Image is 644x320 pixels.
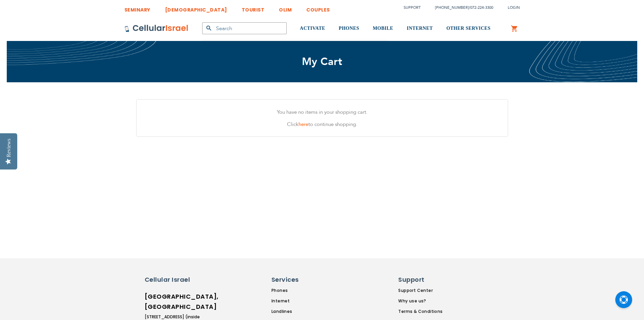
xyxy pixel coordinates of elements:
input: Search [202,22,287,34]
a: 072-224-3300 [470,5,493,10]
a: INTERNET [407,16,433,41]
a: here [299,121,308,128]
h6: [GEOGRAPHIC_DATA], [GEOGRAPHIC_DATA] [145,292,202,312]
a: OTHER SERVICES [446,16,491,41]
h6: Services [271,275,329,284]
img: Cellular Israel Logo [124,24,189,33]
a: [PHONE_NUMBER] [435,5,469,10]
a: OLIM [279,2,292,14]
a: SEMINARY [124,2,150,14]
a: Landlines [271,308,333,315]
a: Terms & Conditions [398,308,443,315]
span: Login [508,5,520,10]
span: OTHER SERVICES [446,26,491,31]
a: Phones [271,287,333,294]
span: My Cart [302,55,342,69]
span: ACTIVATE [300,26,325,31]
a: Internet [271,298,333,304]
a: Support Center [398,287,443,294]
a: [DEMOGRAPHIC_DATA] [165,2,227,14]
a: Support [404,5,421,10]
div: Reviews [6,138,12,157]
a: COUPLES [306,2,330,14]
a: Why use us? [398,298,443,304]
a: ACTIVATE [300,16,325,41]
span: PHONES [339,26,359,31]
a: TOURIST [242,2,265,14]
a: PHONES [339,16,359,41]
li: / [428,3,493,13]
a: MOBILE [373,16,393,41]
p: Click to continue shopping. [142,120,503,129]
h6: Cellular Israel [145,275,202,284]
h6: Support [398,275,438,284]
span: INTERNET [407,26,433,31]
span: MOBILE [373,26,393,31]
p: You have no items in your shopping cart. [142,108,503,116]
